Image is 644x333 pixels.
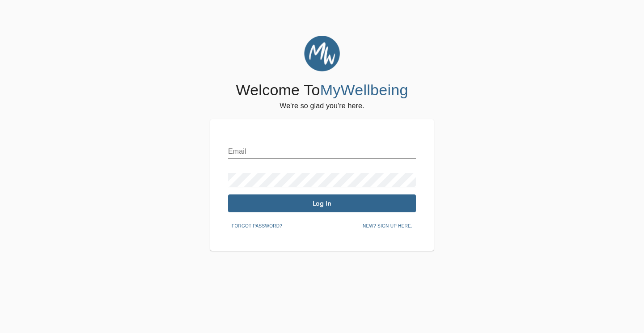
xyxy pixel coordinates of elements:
h4: Welcome To [236,81,408,100]
span: Forgot password? [232,222,282,230]
button: Log In [228,194,416,212]
img: MyWellbeing [304,36,340,72]
span: Log In [232,199,412,208]
button: New? Sign up here. [359,219,416,233]
button: Forgot password? [228,219,286,233]
span: New? Sign up here. [363,222,412,230]
span: MyWellbeing [320,81,408,98]
h6: We're so glad you're here. [280,100,364,112]
a: Forgot password? [228,222,286,229]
